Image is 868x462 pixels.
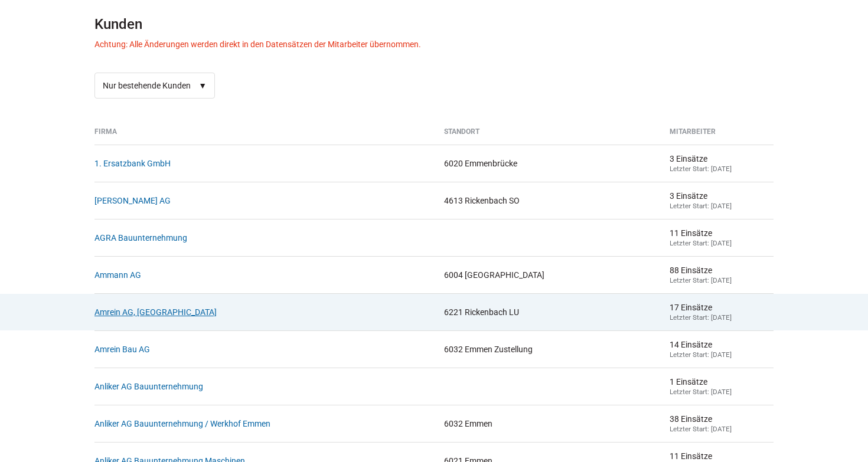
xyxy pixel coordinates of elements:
td: 14 Einsätze [661,330,774,368]
small: Letzter Start: [DATE] [670,313,732,322]
small: Letzter Start: [DATE] [670,165,732,173]
td: 3 Einsätze [661,145,774,182]
td: 88 Einsätze [661,256,774,293]
td: 1 Einsätze [661,368,774,405]
td: 6221 Rickenbach LU [435,293,660,330]
td: 6020 Emmenbrücke [435,145,660,182]
h1: Kunden [94,12,774,37]
td: 38 Einsätze [661,405,774,442]
small: Letzter Start: [DATE] [670,276,732,284]
a: [PERSON_NAME] AG [94,196,171,205]
th: Standort [435,127,660,145]
p: Achtung: Alle Änderungen werden direkt in den Datensätzen der Mitarbeiter übernommen. [94,40,421,49]
a: Amrein AG, [GEOGRAPHIC_DATA] [94,307,217,317]
td: 17 Einsätze [661,293,774,330]
a: Amrein Bau AG [94,345,150,354]
small: Letzter Start: [DATE] [670,239,732,247]
td: 4613 Rickenbach SO [435,182,660,219]
small: Letzter Start: [DATE] [670,202,732,210]
a: Ammann AG [94,270,141,280]
a: 1. Ersatzbank GmbH [94,159,171,168]
td: 11 Einsätze [661,219,774,256]
td: 3 Einsätze [661,182,774,219]
th: Mitarbeiter [661,127,774,145]
th: Firma [94,127,435,145]
td: 6032 Emmen Zustellung [435,330,660,368]
td: 6004 [GEOGRAPHIC_DATA] [435,256,660,293]
td: 6032 Emmen [435,405,660,442]
a: Anliker AG Bauunternehmung / Werkhof Emmen [94,419,270,428]
a: AGRA Bauunternehmung [94,233,187,243]
small: Letzter Start: [DATE] [670,425,732,433]
a: Anliker AG Bauunternehmung [94,382,203,391]
small: Letzter Start: [DATE] [670,350,732,359]
small: Letzter Start: [DATE] [670,388,732,396]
